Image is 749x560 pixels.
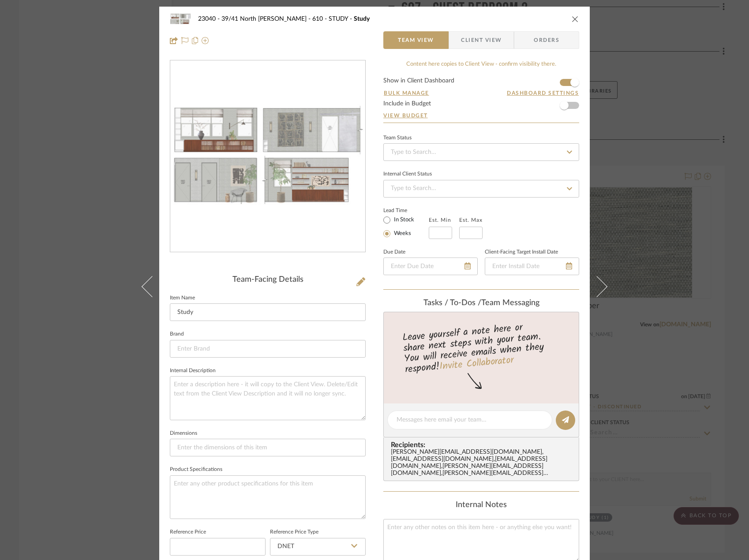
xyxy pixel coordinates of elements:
div: Leave yourself a note here or share next steps with your team. You will receive emails when they ... [382,318,580,377]
label: Dimensions [170,431,197,436]
label: Reference Price Type [270,530,318,534]
span: Orders [524,31,569,49]
span: Tasks / To-Dos / [423,299,481,307]
button: close [571,15,579,23]
input: Enter Item Name [170,303,366,321]
span: Client View [461,31,502,49]
img: 4d38bd0d-5cd4-4e73-960d-bac141f6e7dd_48x40.jpg [170,10,191,28]
button: Bulk Manage [383,89,430,97]
a: View Budget [383,112,579,119]
label: Due Date [383,250,405,254]
span: Recipients: [391,441,575,449]
input: Enter Due Date [383,258,478,275]
a: Invite Collaborator [439,353,514,375]
span: Team View [398,31,434,49]
input: Type to Search… [383,180,579,198]
span: 610 - STUDY [312,16,354,22]
label: Est. Max [459,217,483,223]
div: 0 [170,104,365,209]
label: Reference Price [170,530,206,534]
span: 23040 - 39/41 North [PERSON_NAME] [198,16,312,22]
div: Team-Facing Details [170,275,366,285]
label: Lead Time [383,206,429,214]
input: Enter the dimensions of this item [170,439,366,456]
div: Internal Client Status [383,172,432,176]
input: Enter Install Date [485,258,579,275]
div: [PERSON_NAME][EMAIL_ADDRESS][DOMAIN_NAME] , [EMAIL_ADDRESS][DOMAIN_NAME] , [EMAIL_ADDRESS][DOMAIN... [391,449,575,477]
label: Item Name [170,296,195,300]
label: Weeks [392,230,411,238]
label: Internal Description [170,369,216,373]
label: Product Specifications [170,467,222,472]
img: 4d38bd0d-5cd4-4e73-960d-bac141f6e7dd_436x436.jpg [170,104,365,209]
div: team Messaging [383,299,579,308]
span: Study [354,16,370,22]
label: Est. Min [429,217,451,223]
input: Enter Brand [170,340,366,358]
label: In Stock [392,216,414,224]
input: Type to Search… [383,143,579,161]
div: Content here copies to Client View - confirm visibility there. [383,60,579,69]
label: Brand [170,332,184,336]
mat-radio-group: Select item type [383,214,429,239]
div: Internal Notes [383,500,579,510]
div: Team Status [383,136,412,140]
label: Client-Facing Target Install Date [485,250,558,254]
button: Dashboard Settings [506,89,579,97]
